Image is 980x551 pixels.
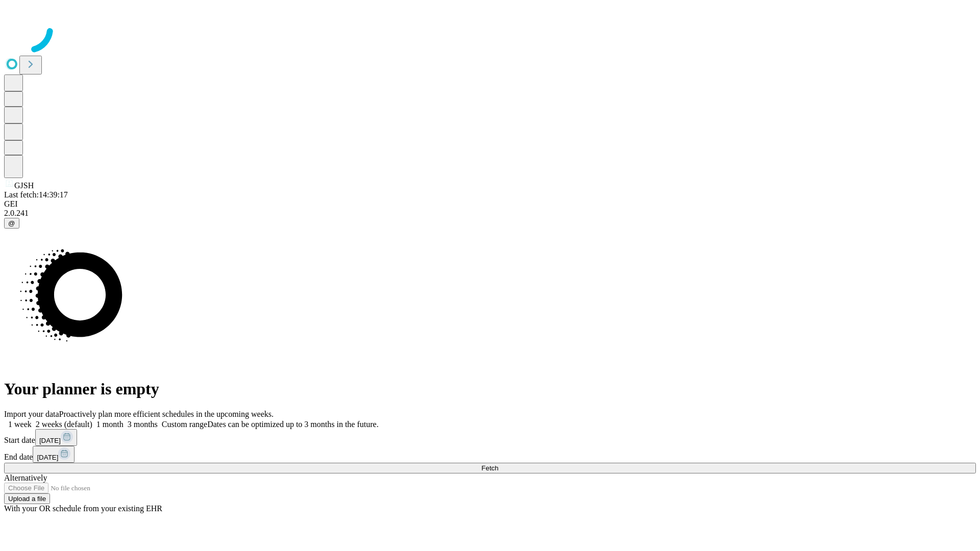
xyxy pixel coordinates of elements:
[37,454,58,461] span: [DATE]
[96,420,124,429] span: 1 month
[8,219,15,227] span: @
[4,199,976,209] div: GEI
[4,380,976,398] h1: Your planner is empty
[39,437,61,444] span: [DATE]
[8,420,32,429] span: 1 week
[4,218,19,229] button: @
[35,429,77,446] button: [DATE]
[4,410,59,418] span: Import your data
[4,429,976,446] div: Start date
[59,410,274,418] span: Proactively plan more efficient schedules in the upcoming weeks.
[4,446,976,463] div: End date
[207,420,378,429] span: Dates can be optimized up to 3 months in the future.
[4,463,976,473] button: Fetch
[4,190,68,199] span: Last fetch: 14:39:17
[128,420,158,429] span: 3 months
[14,181,34,190] span: GJSH
[4,473,47,482] span: Alternatively
[481,464,498,472] span: Fetch
[33,446,75,463] button: [DATE]
[162,420,207,429] span: Custom range
[36,420,92,429] span: 2 weeks (default)
[4,504,162,513] span: With your OR schedule from your existing EHR
[4,209,976,218] div: 2.0.241
[4,493,50,504] button: Upload a file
